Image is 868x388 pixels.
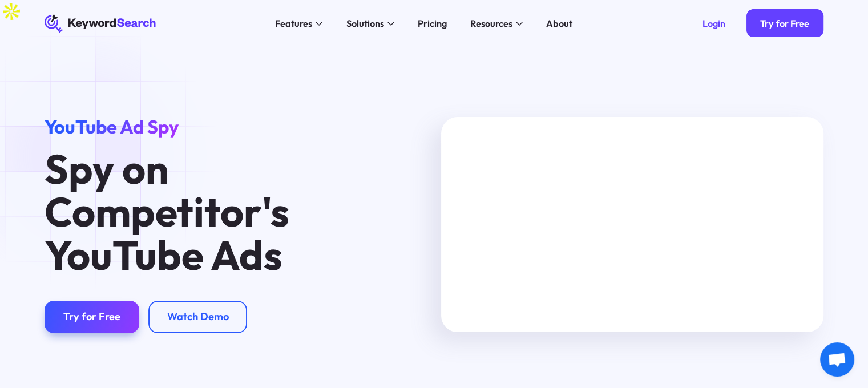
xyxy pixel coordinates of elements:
[45,148,380,277] h1: Spy on Competitor's YouTube Ads
[470,17,512,31] div: Resources
[167,310,229,324] div: Watch Demo
[275,17,312,31] div: Features
[703,18,725,29] div: Login
[346,17,383,31] div: Solutions
[45,301,139,333] a: Try for Free
[539,14,579,33] a: About
[820,342,854,377] div: Open chat
[688,9,739,37] a: Login
[410,14,454,33] a: Pricing
[45,115,179,138] span: YouTube Ad Spy
[63,310,120,324] div: Try for Free
[441,117,823,332] iframe: Spy on Your Competitor's Keywords & YouTube Ads (Free Trial Link Below)
[760,18,809,29] div: Try for Free
[418,17,447,31] div: Pricing
[746,9,823,37] a: Try for Free
[546,17,572,31] div: About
